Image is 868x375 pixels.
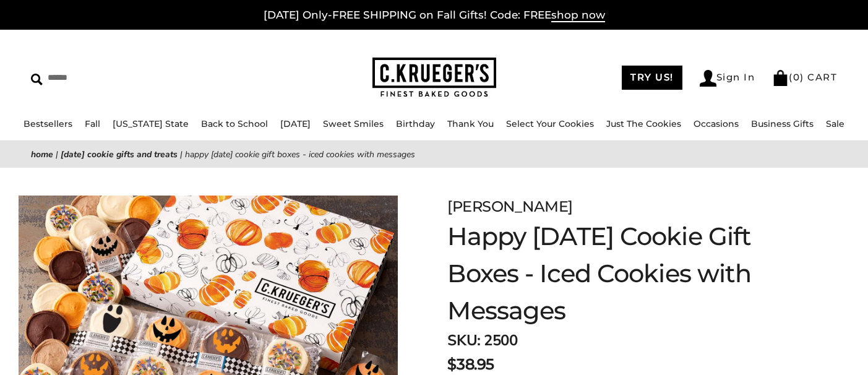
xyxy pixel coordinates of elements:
nav: breadcrumbs [31,147,837,162]
span: | [56,149,58,160]
a: Fall [85,118,100,129]
a: [DATE] Cookie Gifts and Treats [61,149,178,160]
span: 2500 [484,330,517,350]
a: Sign In [700,70,755,87]
a: Home [31,149,53,160]
span: shop now [551,9,605,22]
a: [DATE] Only-FREE SHIPPING on Fall Gifts! Code: FREEshop now [264,9,605,22]
span: Happy [DATE] Cookie Gift Boxes - Iced Cookies with Messages [185,149,415,160]
a: TRY US! [622,66,682,90]
span: | [180,149,183,160]
span: 0 [793,71,801,83]
a: Sweet Smiles [323,118,384,129]
h1: Happy [DATE] Cookie Gift Boxes - Iced Cookies with Messages [447,218,806,329]
a: Sale [826,118,844,129]
a: Just The Cookies [606,118,681,129]
img: Search [31,74,43,85]
a: Business Gifts [751,118,814,129]
a: Birthday [396,118,435,129]
img: C.KRUEGER'S [372,58,496,98]
img: Account [700,70,716,87]
a: Select Your Cookies [506,118,594,129]
div: [PERSON_NAME] [447,196,806,218]
a: Bestsellers [24,118,72,129]
a: [DATE] [280,118,311,129]
a: Thank You [447,118,494,129]
a: (0) CART [772,71,837,83]
img: Bag [772,70,789,86]
a: [US_STATE] State [113,118,189,129]
a: Occasions [694,118,739,129]
strong: SKU: [447,330,480,350]
input: Search [31,68,220,87]
a: Back to School [201,118,268,129]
